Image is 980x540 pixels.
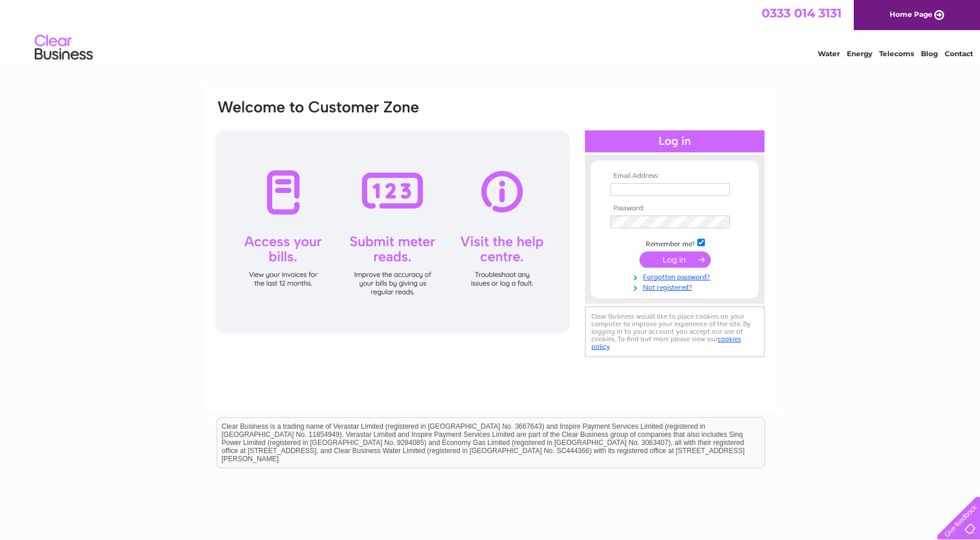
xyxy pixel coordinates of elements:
div: Clear Business is a trading name of Verastar Limited (registered in [GEOGRAPHIC_DATA] No. 3667643... [217,6,765,56]
th: Password: [608,205,742,213]
div: Clear Business would like to place cookies on your computer to improve your experience of the sit... [585,307,765,357]
a: Contact [945,49,973,58]
a: 0333 014 3131 [762,6,842,20]
th: Email Address: [608,172,742,180]
a: Forgotten password? [610,271,742,282]
a: Blog [921,49,938,58]
a: Water [818,49,840,58]
a: cookies policy [591,335,741,351]
a: Energy [847,49,872,58]
a: Telecoms [879,49,914,58]
td: Remember me? [608,237,742,249]
a: Not registered? [610,281,742,292]
img: logo.png [34,30,93,65]
input: Submit [639,251,711,268]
